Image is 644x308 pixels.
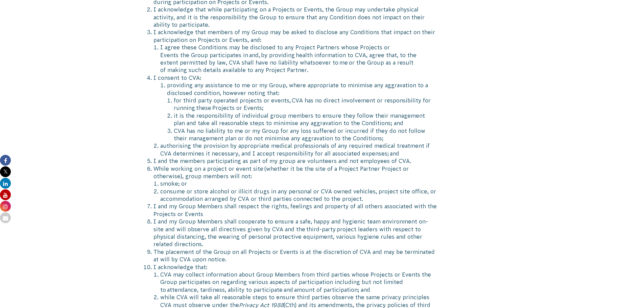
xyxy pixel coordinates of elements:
[153,6,425,28] span: I acknowledge that while participating on a Projects or Events, the Group may undertake physical ...
[160,294,429,308] span: while CVA will take all reasonable steps to ensure third parties observe the same privacy princip...
[160,181,187,187] span: smoke; or
[153,75,201,81] span: I consent to CVA:
[153,264,207,270] span: I acknowledge that:
[153,203,437,217] span: I and my Group Members shall respect the rights, feelings and property of all others associated w...
[160,44,416,73] span: I agree these Conditions may be disclosed to any Project Partners whose Projects or Events the Gr...
[167,82,428,96] span: providing any assistance to me or my Group, where appropriate to minimise any aggravation to a di...
[153,158,411,164] span: I and the members participating as part of my group are volunteers and not employees of CVA.
[153,166,409,179] span: While working on a project or event site (whether it be the site of a Project Partner Project or ...
[160,188,436,202] span: consume or store alcohol or illicit drugs in any personal or CVA owned vehicles, project site off...
[160,271,431,293] span: CVA may collect information about Group Members from third parties whose Projects or Events the G...
[174,113,425,126] span: it is the responsibility of individual group members to ensure they follow their management plan ...
[174,97,431,111] span: for third party operated projects or events, CVA has no direct involvement or responsibility for ...
[239,302,284,308] span: Privacy Act 1988
[160,143,430,156] span: authorising the provision by appropriate medical professionals of any required medical treatment ...
[153,249,435,262] span: The placement of the Group on all Projects or Events is at the discretion of CVA and may be termi...
[153,218,428,247] span: I and my Group Members shall cooperate to ensure a safe, happy and hygienic team environment on-s...
[153,29,435,43] span: I acknowledge that members of my Group may be asked to disclose any Conditions that impact on the...
[174,127,437,142] li: CVA has no liability to me or my Group for any loss suffered or incurred if they do not follow th...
